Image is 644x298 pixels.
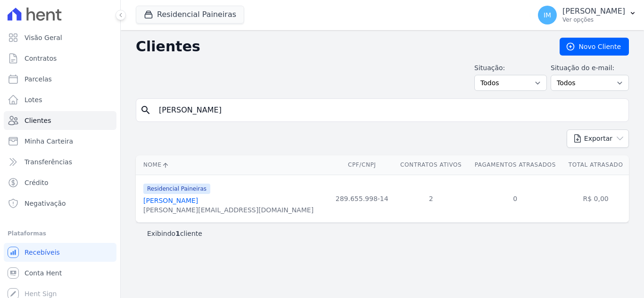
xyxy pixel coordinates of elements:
[4,264,116,282] a: Conta Hent
[25,248,60,257] span: Recebíveis
[530,2,644,28] button: IM [PERSON_NAME] Ver opções
[25,178,49,187] span: Crédito
[136,6,244,24] button: Residencial Paineiras
[551,63,629,73] label: Situação do e-mail:
[25,268,62,278] span: Conta Hent
[562,175,629,222] td: R$ 0,00
[562,7,625,16] p: [PERSON_NAME]
[394,175,468,222] td: 2
[175,230,180,237] b: 1
[143,197,198,204] a: [PERSON_NAME]
[153,101,625,120] input: Buscar por nome, CPF ou e-mail
[4,70,116,89] a: Parcelas
[4,194,116,213] a: Negativação
[560,38,629,56] a: Novo Cliente
[25,137,73,146] span: Minha Carteira
[330,155,394,175] th: CPF/CNPJ
[4,49,116,68] a: Contratos
[567,129,629,148] button: Exportar
[143,205,314,215] div: [PERSON_NAME][EMAIL_ADDRESS][DOMAIN_NAME]
[25,74,52,84] span: Parcelas
[143,184,210,194] span: Residencial Paineiras
[136,38,545,55] h2: Clientes
[25,157,72,167] span: Transferências
[4,132,116,151] a: Minha Carteira
[4,243,116,262] a: Recebíveis
[474,63,547,73] label: Situação:
[330,175,394,222] td: 289.655.998-14
[147,229,202,238] p: Exibindo cliente
[468,155,562,175] th: Pagamentos Atrasados
[394,155,468,175] th: Contratos Ativos
[25,54,57,63] span: Contratos
[4,28,116,47] a: Visão Geral
[8,228,113,239] div: Plataformas
[140,105,151,116] i: search
[562,155,629,175] th: Total Atrasado
[25,116,51,125] span: Clientes
[25,199,66,208] span: Negativação
[4,173,116,192] a: Crédito
[544,12,551,18] span: IM
[562,16,625,24] p: Ver opções
[4,90,116,109] a: Lotes
[4,111,116,130] a: Clientes
[25,33,62,42] span: Visão Geral
[4,153,116,171] a: Transferências
[468,175,562,222] td: 0
[25,95,42,105] span: Lotes
[136,155,330,175] th: Nome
